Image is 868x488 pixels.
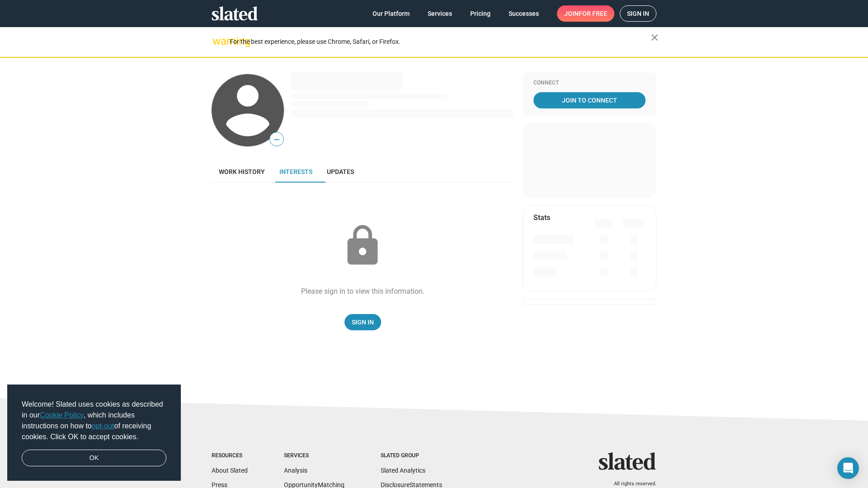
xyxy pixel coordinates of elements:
a: Cookie Policy [40,411,84,419]
div: Please sign in to view this information. [301,286,425,296]
a: Slated Analytics [381,467,425,474]
a: About Slated [212,467,248,474]
span: Our Platform [373,5,410,22]
div: Services [284,452,344,460]
span: Sign In [352,314,374,330]
mat-icon: warning [212,36,223,47]
mat-card-title: Stats [533,213,550,222]
div: For the best experience, please use Chrome, Safari, or Firefox. [230,36,651,48]
a: Successes [501,5,546,22]
div: cookieconsent [7,385,181,481]
div: Resources [212,452,248,460]
a: Sign In [344,314,381,330]
a: Joinfor free [557,5,614,22]
a: Interests [272,161,320,183]
span: Join To Connect [535,92,644,108]
span: Updates [327,168,354,175]
span: Welcome! Slated uses cookies as described in our , which includes instructions on how to of recei... [22,399,166,442]
a: Work history [212,161,272,183]
div: Connect [533,80,646,87]
a: Updates [320,161,361,183]
span: Join [564,5,607,22]
div: Open Intercom Messenger [837,457,859,479]
a: Services [420,5,459,22]
a: Our Platform [365,5,417,22]
div: Slated Group [381,452,442,460]
span: — [270,134,283,145]
a: opt-out [92,422,114,430]
span: for free [579,5,607,22]
span: Services [428,5,452,22]
span: Pricing [470,5,491,22]
a: Analysis [284,467,307,474]
a: dismiss cookie message [22,450,166,467]
a: Pricing [463,5,498,22]
span: Successes [509,5,539,22]
mat-icon: close [649,32,660,43]
span: Interests [279,168,312,175]
span: Sign in [627,6,649,21]
a: Join To Connect [533,92,646,108]
mat-icon: lock [340,223,385,268]
span: Work history [219,168,265,175]
a: Sign in [620,5,656,22]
